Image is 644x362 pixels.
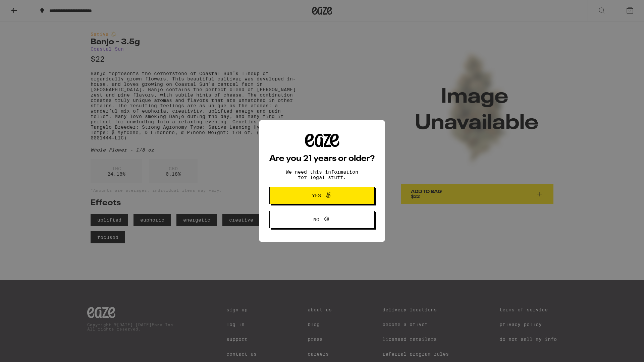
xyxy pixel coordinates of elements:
[269,211,375,228] button: No
[269,187,375,204] button: Yes
[280,169,364,180] p: We need this information for legal stuff.
[269,155,375,163] h2: Are you 21 years or older?
[312,193,321,198] span: Yes
[313,217,319,222] span: No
